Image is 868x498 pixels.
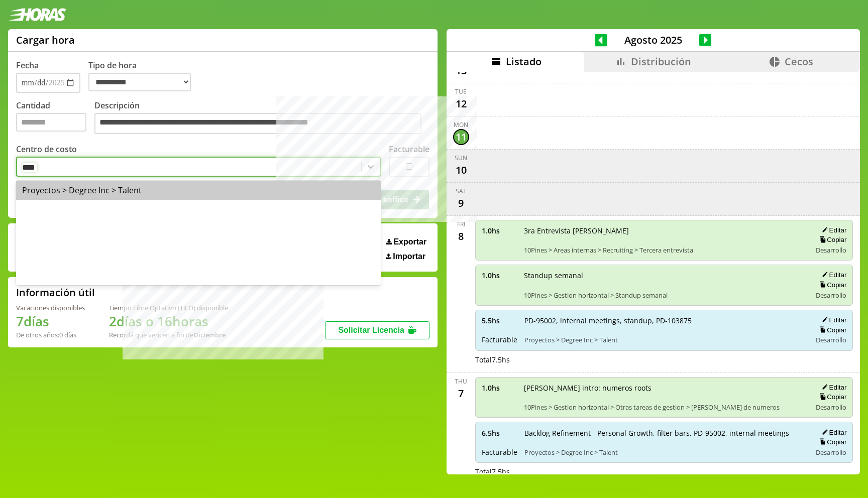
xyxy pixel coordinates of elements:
textarea: Descripción [94,113,421,134]
h1: 7 días [16,312,85,330]
span: Desarrollo [816,448,846,457]
span: Desarrollo [816,245,846,255]
button: Copiar [816,393,846,401]
span: Distribución [631,55,691,68]
b: Diciembre [193,330,226,339]
span: 10Pines > Gestion horizontal > Standup semanal [524,291,805,300]
div: Sat [456,187,467,195]
div: Thu [455,377,467,386]
span: Proyectos > Degree Inc > Talent [524,448,805,457]
span: Desarrollo [816,335,846,344]
h1: 2 días o 16 horas [109,312,228,330]
button: Editar [819,316,846,324]
span: PD-95002, internal meetings, standup, PD-103875 [524,316,805,325]
div: Mon [454,120,468,129]
button: Editar [819,271,846,279]
div: scrollable content [447,72,860,473]
span: 1.0 hs [482,271,517,280]
div: Fri [457,220,465,228]
button: Copiar [816,326,846,334]
h2: Información útil [16,286,95,299]
span: 1.0 hs [482,226,517,235]
label: Facturable [389,144,429,155]
select: Tipo de hora [88,73,191,91]
label: Fecha [16,60,39,71]
img: logotipo [8,8,66,21]
span: 10Pines > Areas internas > Recruiting > Tercera entrevista [524,245,805,255]
button: Editar [819,226,846,234]
span: 6.5 hs [482,428,517,438]
span: [PERSON_NAME] intro: numeros roots [524,383,805,393]
span: 5.5 hs [482,316,517,325]
div: 8 [453,228,469,244]
button: Copiar [816,235,846,244]
span: Desarrollo [816,291,846,300]
div: 7 [453,386,469,402]
div: 10 [453,162,469,178]
div: Vacaciones disponibles [16,303,85,312]
span: Backlog Refinement - Personal Growth, filter bars, PD-95002, internal meetings [524,428,805,438]
div: Total 7.5 hs [475,467,853,476]
span: Desarrollo [816,403,846,412]
button: Exportar [383,237,429,247]
span: 10Pines > Gestion horizontal > Otras tareas de gestion > [PERSON_NAME] de numeros [524,403,805,412]
div: De otros años: 0 días [16,330,85,339]
div: Recordá que vencen a fin de [109,330,228,339]
span: 1.0 hs [482,383,517,393]
span: Agosto 2025 [607,33,699,47]
span: Cecos [785,55,813,68]
label: Cantidad [16,100,94,137]
div: Sun [455,154,467,162]
button: Copiar [816,438,846,446]
div: 12 [453,96,469,112]
span: Proyectos > Degree Inc > Talent [524,335,805,344]
label: Tipo de hora [88,60,199,93]
input: Cantidad [16,113,86,132]
button: Solicitar Licencia [325,321,429,339]
button: Copiar [816,281,846,289]
span: Listado [506,55,541,68]
span: Importar [393,252,425,261]
div: 9 [453,195,469,211]
span: 3ra Entrevista [PERSON_NAME] [524,226,805,235]
div: Proyectos > Degree Inc > Talent [16,181,381,200]
span: Facturable [482,335,517,344]
span: Facturable [482,447,517,457]
div: Total 7.5 hs [475,355,853,364]
button: Editar [819,428,846,437]
label: Descripción [94,100,429,137]
div: Tue [455,87,467,96]
span: Standup semanal [524,271,805,280]
div: 11 [453,129,469,145]
label: Centro de costo [16,144,77,155]
span: Solicitar Licencia [338,326,404,334]
span: Exportar [393,237,426,246]
div: Tiempo Libre Optativo (TiLO) disponible [109,303,228,312]
button: Editar [819,383,846,392]
h1: Cargar hora [16,33,75,47]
